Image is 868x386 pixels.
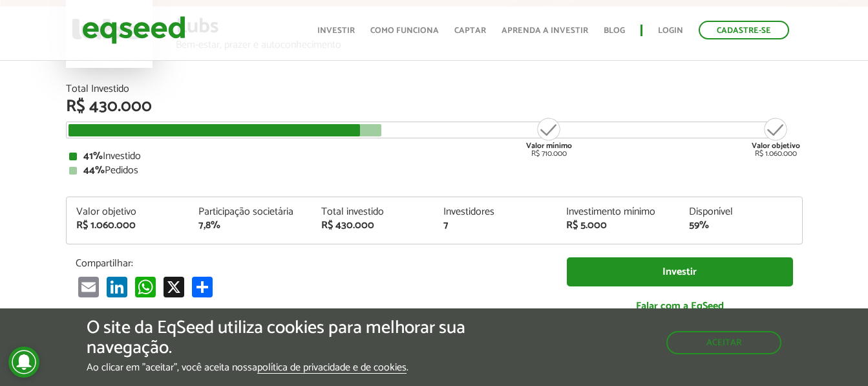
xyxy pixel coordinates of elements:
[567,257,793,286] a: Investir
[666,331,781,354] button: Aceitar
[567,293,793,319] a: Falar com a EqSeed
[104,276,130,297] a: LinkedIn
[83,162,105,179] strong: 44%
[604,27,625,35] a: Blog
[752,116,800,158] div: R$ 1.060.000
[69,166,799,176] div: Pedidos
[189,276,215,297] a: Compartilhar
[443,220,547,231] div: 7
[76,257,547,270] p: Compartilhar:
[321,207,425,217] div: Total investido
[132,276,158,297] a: WhatsApp
[658,27,683,35] a: Login
[317,27,355,35] a: Investir
[87,361,503,374] p: Ao clicar em "aceitar", você aceita nossa .
[321,220,425,231] div: R$ 430.000
[699,21,789,39] a: Cadastre-se
[83,147,103,165] strong: 41%
[502,27,588,35] a: Aprenda a investir
[198,220,302,231] div: 7,8%
[76,220,180,231] div: R$ 1.060.000
[76,207,180,217] div: Valor objetivo
[257,363,407,374] a: política de privacidade e de cookies
[69,151,799,162] div: Investido
[66,84,803,94] div: Total Investido
[566,220,670,231] div: R$ 5.000
[76,276,101,297] a: Email
[752,140,800,152] strong: Valor objetivo
[370,27,439,35] a: Como funciona
[525,116,573,158] div: R$ 710.000
[454,27,486,35] a: Captar
[66,98,803,115] div: R$ 430.000
[566,207,670,217] div: Investimento mínimo
[161,276,187,297] a: X
[82,13,185,47] img: EqSeed
[443,207,547,217] div: Investidores
[689,207,792,217] div: Disponível
[87,318,503,358] h5: O site da EqSeed utiliza cookies para melhorar sua navegação.
[689,220,792,231] div: 59%
[526,140,572,152] strong: Valor mínimo
[198,207,302,217] div: Participação societária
